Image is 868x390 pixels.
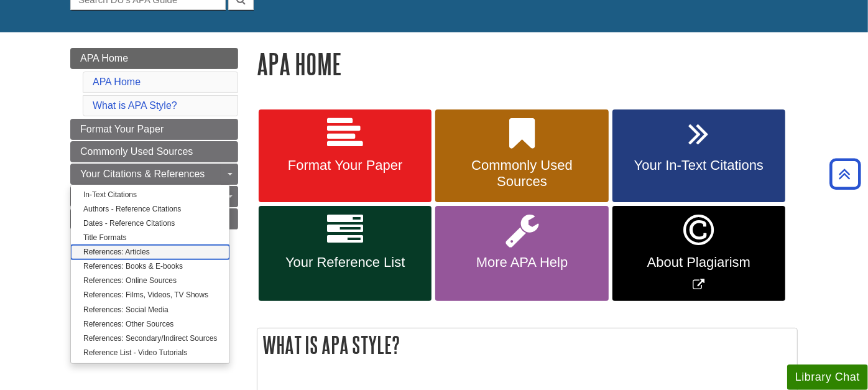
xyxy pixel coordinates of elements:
[80,146,193,157] span: Commonly Used Sources
[71,231,229,245] a: Title Formats
[70,119,238,140] a: Format Your Paper
[71,303,229,317] a: References: Social Media
[257,328,797,361] h2: What is APA Style?
[435,109,608,203] a: Commonly Used Sources
[93,77,141,87] a: APA Home
[71,245,229,259] a: References: Articles
[71,332,229,346] a: References: Secondary/Indirect Sources
[70,48,238,69] a: APA Home
[445,254,599,271] span: More APA Help
[80,124,164,134] span: Format Your Paper
[268,254,422,271] span: Your Reference List
[825,165,865,182] a: Back to Top
[70,164,238,185] a: Your Citations & References
[622,254,776,271] span: About Plagiarism
[259,109,432,203] a: Format Your Paper
[259,206,432,301] a: Your Reference List
[71,202,229,216] a: Authors - Reference Citations
[71,288,229,302] a: References: Films, Videos, TV Shows
[71,346,229,360] a: Reference List - Video Tutorials
[622,157,776,174] span: Your In-Text Citations
[257,48,798,80] h1: APA Home
[787,364,868,390] button: Library Chat
[612,206,785,301] a: Link opens in new window
[71,259,229,274] a: References: Books & E-books
[71,317,229,332] a: References: Other Sources
[80,169,205,179] span: Your Citations & References
[435,206,608,301] a: More APA Help
[71,216,229,231] a: Dates - Reference Citations
[445,157,599,190] span: Commonly Used Sources
[70,141,238,162] a: Commonly Used Sources
[93,100,177,111] a: What is APA Style?
[70,48,238,312] div: Guide Page Menu
[71,274,229,288] a: References: Online Sources
[71,188,229,202] a: In-Text Citations
[268,157,422,174] span: Format Your Paper
[612,109,785,203] a: Your In-Text Citations
[80,53,128,63] span: APA Home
